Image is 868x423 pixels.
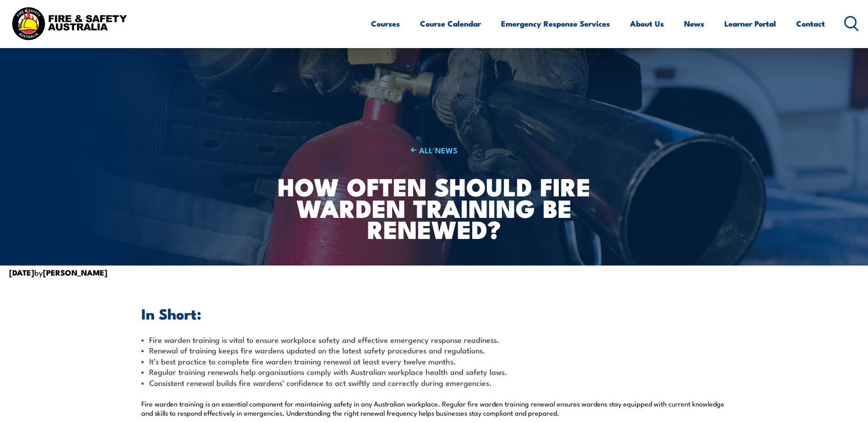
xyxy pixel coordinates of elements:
[724,11,776,36] a: Learner Portal
[149,344,485,356] span: Renewal of training keeps fire wardens updated on the latest safety procedures and regulations.
[149,355,456,367] span: It’s best practice to complete fire warden training renewal at least every twelve months.
[796,11,825,36] a: Contact
[149,334,500,345] span: Fire warden training is vital to ensure workplace safety and effective emergency response readiness.
[684,11,704,36] a: News
[43,266,108,278] strong: [PERSON_NAME]
[141,399,724,418] span: Fire warden training is an essential component for maintaining safety in any Australian workplace...
[9,266,34,278] strong: [DATE]
[501,11,610,36] a: Emergency Response Services
[149,366,507,377] span: Regular training renewals help organisations comply with Australian workplace health and safety l...
[254,175,614,239] h1: How Often Should Fire Warden Training Be Renewed?
[630,11,664,36] a: About Us
[254,145,614,155] a: ALL NEWS
[149,377,492,388] span: Consistent renewal builds fire wardens’ confidence to act swiftly and correctly during emergencies.
[371,11,400,36] a: Courses
[420,11,481,36] a: Course Calendar
[141,302,201,325] span: In Short:
[9,266,108,278] span: by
